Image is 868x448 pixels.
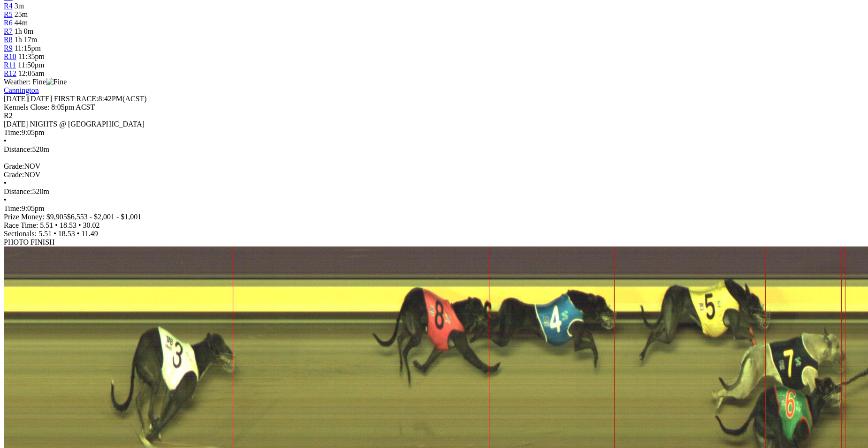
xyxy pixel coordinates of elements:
span: 11:50pm [18,61,44,69]
a: R9 [4,44,13,52]
a: R8 [4,36,13,44]
a: R12 [4,69,16,77]
span: PHOTO FINISH [4,238,55,246]
a: R5 [4,10,13,18]
span: • [78,221,81,229]
span: • [4,196,7,204]
div: NOV [4,162,864,171]
span: 11:35pm [18,52,45,60]
div: 520m [4,187,864,196]
span: Grade: [4,162,24,170]
span: • [4,137,7,145]
span: 18.53 [60,221,76,229]
span: 5.51 [38,230,52,238]
a: R4 [4,2,13,10]
span: 5.51 [40,221,53,229]
span: Sectionals: [4,230,37,238]
a: R6 [4,19,13,27]
span: 11.49 [81,230,98,238]
span: [DATE] [4,95,52,103]
span: 3m [15,2,24,10]
div: Kennels Close: 8:05pm ACST [4,103,864,112]
span: 30.02 [83,221,100,229]
span: 1h 0m [15,27,33,35]
span: • [77,230,80,238]
span: Time: [4,204,22,212]
span: Race Time: [4,221,38,229]
span: • [53,230,56,238]
span: $6,553 - $2,001 - $1,001 [67,213,142,221]
span: R2 [4,112,13,119]
a: R11 [4,61,16,69]
span: Grade: [4,171,24,179]
div: [DATE] NIGHTS @ [GEOGRAPHIC_DATA] [4,120,864,128]
span: 44m [15,19,28,27]
span: Time: [4,128,22,136]
a: Cannington [4,86,39,94]
span: 1h 17m [15,36,37,44]
div: 9:05pm [4,128,864,137]
span: FIRST RACE: [54,95,98,103]
span: 18.53 [58,230,75,238]
span: • [4,179,7,187]
span: Distance: [4,187,32,195]
span: Distance: [4,145,32,153]
a: R7 [4,27,13,35]
span: 8:42PM(ACST) [54,95,147,103]
div: NOV [4,171,864,179]
span: [DATE] [4,95,28,103]
div: 9:05pm [4,204,864,213]
span: 25m [15,10,28,18]
div: 520m [4,145,864,154]
span: Weather: Fine [4,78,67,86]
span: 12:05am [18,69,45,77]
img: Fine [46,78,67,86]
a: R10 [4,52,16,60]
span: • [55,221,58,229]
div: Prize Money: $9,905 [4,213,864,221]
span: 11:15pm [15,44,41,52]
